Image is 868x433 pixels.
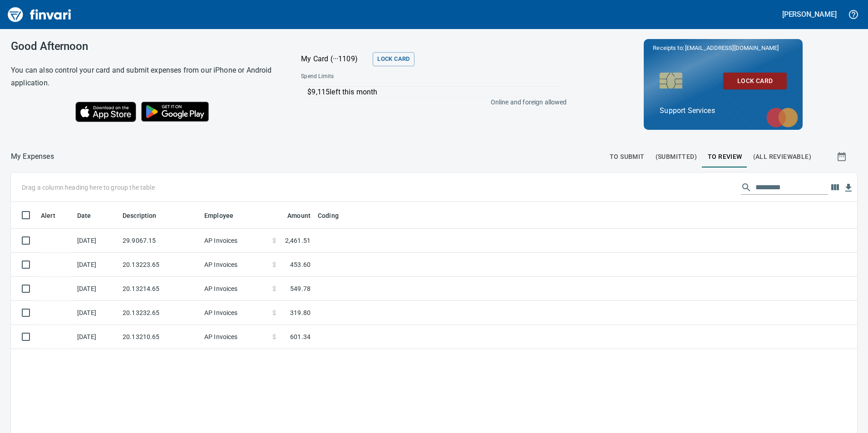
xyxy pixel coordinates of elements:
[201,277,269,301] td: AP Invoices
[301,72,449,81] span: Spend Limits
[201,253,269,277] td: AP Invoices
[41,210,55,221] span: Alert
[119,301,201,325] td: 20.13232.65
[11,40,278,53] h3: Good Afternoon
[290,260,311,269] span: 453.60
[684,44,779,52] span: [EMAIL_ADDRESS][DOMAIN_NAME]
[318,210,350,221] span: Coding
[272,260,276,269] span: $
[762,103,803,132] img: mastercard.svg
[301,54,369,64] p: My Card (···1109)
[285,236,311,245] span: 2,461.51
[753,151,811,162] span: (All Reviewable)
[290,332,311,341] span: 601.34
[723,73,787,89] button: Lock Card
[74,229,119,253] td: [DATE]
[74,277,119,301] td: [DATE]
[730,75,779,87] span: Lock Card
[782,10,837,19] h5: [PERSON_NAME]
[708,151,742,162] span: To Review
[272,332,276,341] span: $
[136,97,214,127] img: Get it on Google Play
[842,181,855,195] button: Download Table
[377,54,409,64] span: Lock Card
[77,210,91,221] span: Date
[272,236,276,245] span: $
[290,308,311,317] span: 319.80
[610,151,645,162] span: To Submit
[204,210,245,221] span: Employee
[11,151,54,162] nav: breadcrumb
[828,181,842,194] button: Choose columns to display
[41,210,67,221] span: Alert
[22,183,155,192] p: Drag a column heading here to group the table
[307,87,562,98] p: $9,115 left this month
[75,102,136,122] img: Download on the App Store
[123,210,168,221] span: Description
[318,210,339,221] span: Coding
[201,325,269,349] td: AP Invoices
[119,229,201,253] td: 29.9067.15
[5,4,74,25] img: Finvari
[272,284,276,293] span: $
[204,210,233,221] span: Employee
[74,325,119,349] td: [DATE]
[294,98,567,107] p: Online and foreign allowed
[660,105,787,116] p: Support Services
[123,210,157,221] span: Description
[119,325,201,349] td: 20.13210.65
[74,253,119,277] td: [DATE]
[74,301,119,325] td: [DATE]
[272,308,276,317] span: $
[290,284,311,293] span: 549.78
[119,277,201,301] td: 20.13214.65
[77,210,103,221] span: Date
[11,151,54,162] p: My Expenses
[656,151,697,162] span: (Submitted)
[373,52,414,66] button: Lock Card
[276,210,311,221] span: Amount
[11,64,278,89] h6: You can also control your card and submit expenses from our iPhone or Android application.
[201,229,269,253] td: AP Invoices
[780,7,839,21] button: [PERSON_NAME]
[119,253,201,277] td: 20.13223.65
[201,301,269,325] td: AP Invoices
[287,210,311,221] span: Amount
[653,44,794,53] p: Receipts to:
[828,146,857,167] button: Show transactions within a particular date range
